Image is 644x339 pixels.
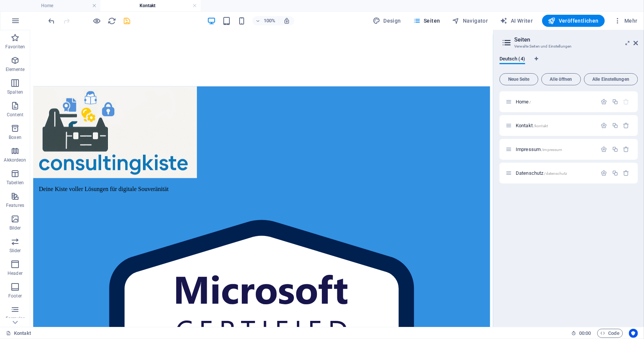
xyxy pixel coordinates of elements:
div: Duplizieren [612,122,618,129]
button: save [123,16,132,25]
button: Neue Seite [500,73,538,85]
p: Header [8,270,23,276]
p: Footer [8,293,22,299]
span: Impressum [516,146,563,152]
span: /datenschutz [544,171,567,176]
span: Deutsch (4) [500,54,525,65]
p: Bilder [9,225,21,231]
p: Content [7,112,23,118]
button: reload [108,16,117,25]
div: Design (Strg+Alt+Y) [370,15,404,27]
button: AI Writer [497,15,536,27]
button: Design [370,15,404,27]
div: Die Startseite kann nicht gelöscht werden [623,99,630,105]
div: Einstellungen [601,122,607,129]
div: Kontakt/kontakt [513,123,597,128]
h2: Seiten [514,36,638,43]
p: Features [6,202,24,208]
span: Seiten [413,17,440,25]
button: Alle öffnen [541,73,581,85]
div: Home/ [513,99,597,104]
button: Usercentrics [629,329,638,338]
button: Navigator [449,15,491,27]
button: Alle Einstellungen [584,73,638,85]
div: Impressum/impressum [513,147,597,152]
span: /impressum [541,148,562,152]
span: Klick, um Seite zu öffnen [516,123,548,128]
button: Code [597,329,623,338]
div: Duplizieren [612,99,618,105]
p: Favoriten [5,44,25,50]
div: Entfernen [623,122,630,129]
span: AI Writer [500,17,533,25]
span: Veröffentlichen [548,17,599,25]
span: Klick, um Seite zu öffnen [516,99,531,105]
h4: Kontakt [100,2,201,10]
h6: 100% [264,16,276,25]
a: Klick, um Auswahl aufzuheben. Doppelklick öffnet Seitenverwaltung [6,329,31,338]
p: Akkordeon [4,157,26,163]
span: Navigator [452,17,488,25]
span: Alle öffnen [545,77,578,82]
div: Duplizieren [612,170,618,176]
span: /kontakt [533,124,548,128]
span: Neue Seite [503,77,535,82]
button: 100% [252,16,279,25]
p: Formular [6,316,25,322]
span: Alle Einstellungen [587,77,635,82]
button: Mehr [611,15,641,27]
span: Datenschutz [516,170,567,176]
button: Seiten [410,15,443,27]
div: Datenschutz/datenschutz [513,171,597,176]
span: / [530,100,531,104]
p: Boxen [9,134,22,140]
h3: Verwalte Seiten und Einstellungen [514,43,623,50]
i: Seite neu laden [108,17,117,25]
div: Einstellungen [601,170,607,176]
span: Mehr [614,17,638,25]
span: : [584,330,586,336]
p: Slider [9,248,21,254]
i: Save (Ctrl+S) [123,17,132,25]
div: Einstellungen [601,99,607,105]
h6: Session-Zeit [571,329,591,338]
div: Entfernen [623,170,630,176]
i: Rückgängig: Elemente löschen (Strg+Z) [48,17,56,25]
div: Duplizieren [612,146,618,153]
button: Veröffentlichen [542,15,605,27]
p: Tabellen [6,180,24,186]
button: undo [47,16,56,25]
p: Elemente [6,66,25,72]
p: Spalten [7,89,23,95]
span: 00 00 [579,329,591,338]
span: Design [373,17,401,25]
div: Sprachen-Tabs [500,56,638,70]
span: Code [601,329,619,338]
button: Klicke hier, um den Vorschau-Modus zu verlassen [92,16,101,25]
div: Entfernen [623,146,630,153]
i: Bei Größenänderung Zoomstufe automatisch an das gewählte Gerät anpassen. [283,17,290,24]
div: Einstellungen [601,146,607,153]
